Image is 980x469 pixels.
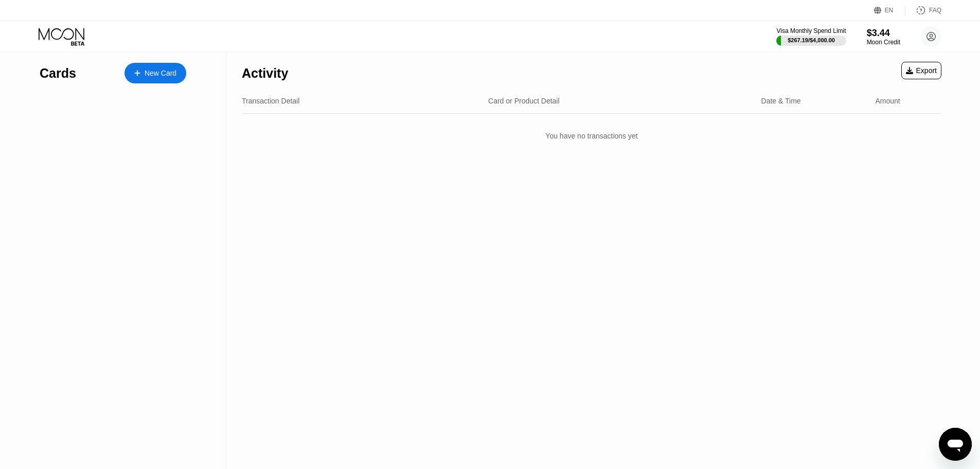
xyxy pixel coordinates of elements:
[939,428,972,461] iframe: Knop om berichtenvenster te openen, gesprek bezig
[776,27,846,46] div: Visa Monthly Spend Limit$267.19/$4,000.00
[242,121,941,150] div: You have no transactions yet
[788,37,835,43] div: $267.19 / $4,000.00
[929,7,941,14] div: FAQ
[242,97,299,105] div: Transaction Detail
[906,66,937,75] div: Export
[875,97,900,105] div: Amount
[905,5,941,15] div: FAQ
[867,39,900,46] div: Moon Credit
[885,7,894,14] div: EN
[242,66,288,81] div: Activity
[867,28,900,46] div: $3.44Moon Credit
[776,27,846,34] div: Visa Monthly Spend Limit
[124,63,186,83] div: New Card
[145,69,176,78] div: New Card
[874,5,905,15] div: EN
[488,97,560,105] div: Card or Product Detail
[40,66,76,81] div: Cards
[901,62,941,79] div: Export
[867,28,900,39] div: $3.44
[761,97,801,105] div: Date & Time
